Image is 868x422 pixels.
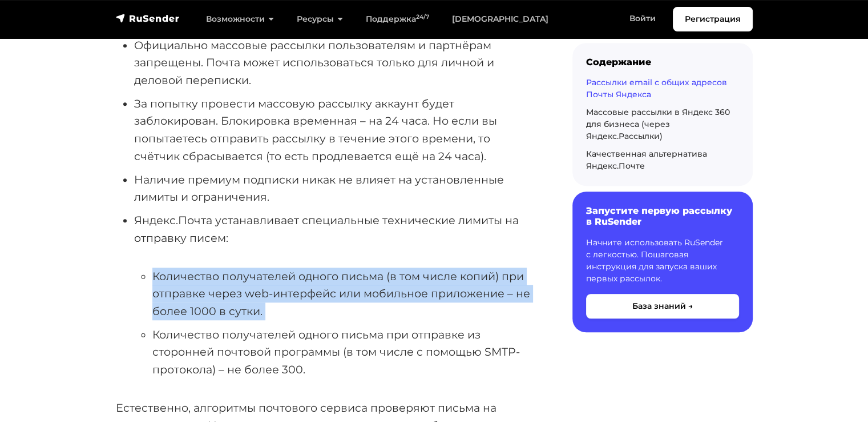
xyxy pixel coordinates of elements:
[441,7,560,31] a: [DEMOGRAPHIC_DATA]
[586,77,727,99] a: Рассылки email с общих адресов Почты Яндекса
[586,107,730,141] a: Массовые рассылки в Яндекс 360 для бизнеса (через Яндекс.Рассылки)
[586,149,707,171] a: Качественная альтернатива Яндекс.Почте
[586,205,739,227] h6: Запустите первую рассылку в RuSender
[195,7,285,31] a: Возможности
[586,57,739,67] div: Содержание
[586,237,739,285] p: Начните использовать RuSender с легкостью. Пошаговая инструкция для запуска ваших первых рассылок.
[618,7,667,30] a: Войти
[572,192,753,332] a: Запустите первую рассылку в RuSender Начните использовать RuSender с легкостью. Пошаговая инструк...
[586,294,739,319] button: База знаний →
[134,212,536,379] li: Яндекс.Почта устанавливает специальные технические лимиты на отправку писем:
[285,7,354,31] a: Ресурсы
[152,268,536,320] li: Количество получателей одного письма (в том числе копий) при отправке через web-интерфейс или моб...
[116,13,180,24] img: RuSender
[134,37,536,89] li: Официально массовые рассылки пользователям и партнёрам запрещены. Почта может использоваться толь...
[416,13,429,21] sup: 24/7
[673,7,753,31] a: Регистрация
[354,7,441,31] a: Поддержка24/7
[134,171,536,206] li: Наличие премиум подписки никак не влияет на установленные лимиты и ограничения.
[152,326,536,379] li: Количество получателей одного письма при отправке из сторонней почтовой программы (в том числе с ...
[134,95,536,165] li: За попытку провести массовую рассылку аккаунт будет заблокирован. Блокировка временная – на 24 ча...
